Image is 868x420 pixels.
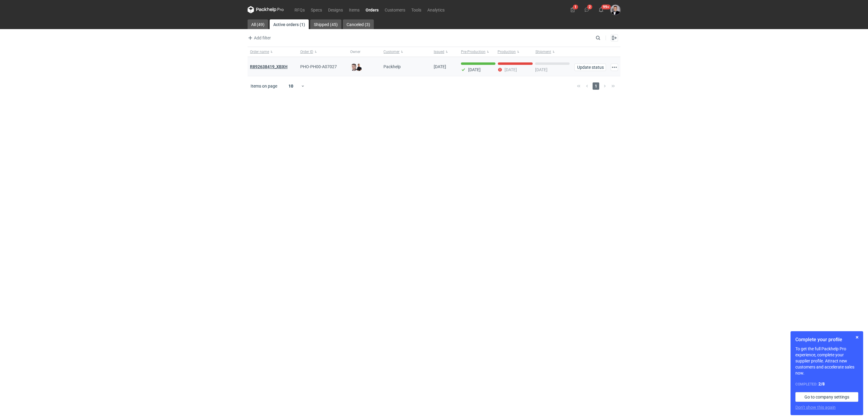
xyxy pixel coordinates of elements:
a: Tools [408,6,424,13]
button: 99+ [596,5,606,15]
p: [DATE] [535,67,547,72]
span: Update status [577,65,603,69]
a: Canceled (3) [343,19,374,29]
span: Customer [383,49,399,54]
span: Items on page [251,83,277,89]
span: Pre-Production [461,49,485,54]
img: Tomasz Kubiak [355,64,363,71]
span: Order name [250,49,269,54]
span: Issued [434,49,444,54]
button: Add filter [246,34,271,42]
button: Don’t show this again [795,404,836,410]
a: Orders [363,6,382,13]
a: Active orders (1) [270,19,309,29]
button: Update status [574,64,606,71]
a: Shipped (45) [310,19,341,29]
p: [DATE] [468,67,481,72]
button: 1 [568,5,577,15]
button: Shipment [534,47,572,57]
img: Filip Sobolewski [610,5,620,15]
span: PHO-PH00-A07027 [300,64,337,69]
button: 2 [582,5,592,15]
h1: Complete your profile [795,336,858,343]
a: Go to company settings [795,392,858,402]
div: Completed: [795,381,858,387]
span: Order ID [300,49,313,54]
button: Issued [431,47,459,57]
p: To get the full Packhelp Pro experience, complete your supplier profile. Attract new customers an... [795,346,858,376]
a: Designs [325,6,346,13]
button: Actions [611,64,618,71]
button: Pre-Production [459,47,496,57]
a: R892638419_XBXH [250,64,288,69]
svg: Packhelp Pro [248,6,284,13]
p: [DATE] [505,67,517,72]
button: Skip for now [853,334,861,341]
button: Order ID [298,47,348,57]
span: Production [498,49,516,54]
a: Analytics [424,6,448,13]
span: 1 [593,82,599,90]
span: Shipment [535,49,551,54]
span: Owner [350,49,360,54]
img: Maciej Sikora [350,64,357,71]
button: Production [496,47,534,57]
span: Packhelp [383,64,401,69]
strong: 2 / 8 [818,382,825,386]
button: Order name [248,47,298,57]
input: Search [594,34,614,42]
div: 10 [281,82,301,90]
button: Customer [381,47,431,57]
a: All (49) [248,19,268,29]
a: RFQs [291,6,308,13]
a: Specs [308,6,325,13]
span: 23/07/2025 [434,64,446,69]
a: Customers [382,6,408,13]
a: Items [346,6,363,13]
